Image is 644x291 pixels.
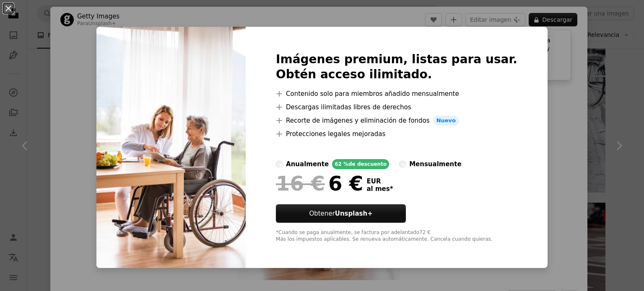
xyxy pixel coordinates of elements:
li: Descargas ilimitadas libres de derechos [276,102,517,112]
img: premium_photo-1663134144095-a1cf58ce152f [96,27,246,268]
li: Recorte de imágenes y eliminación de fondos [276,116,517,126]
span: al mes * [366,185,393,193]
input: anualmente62 %de descuento [276,161,283,167]
div: mensualmente [409,159,461,169]
input: mensualmente [399,161,406,167]
div: *Cuando se paga anualmente, se factura por adelantado 72 € Más los impuestos aplicables. Se renue... [276,229,517,243]
span: EUR [366,178,393,185]
div: anualmente [286,159,329,169]
div: 6 € [276,173,363,194]
span: Nuevo [433,116,459,126]
span: 16 € [276,173,325,194]
button: ObtenerUnsplash+ [276,204,406,223]
li: Contenido solo para miembros añadido mensualmente [276,89,517,99]
li: Protecciones legales mejoradas [276,129,517,139]
h2: Imágenes premium, listas para usar. Obtén acceso ilimitado. [276,52,517,82]
div: 62 % de descuento [332,159,389,169]
strong: Unsplash+ [335,210,373,217]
